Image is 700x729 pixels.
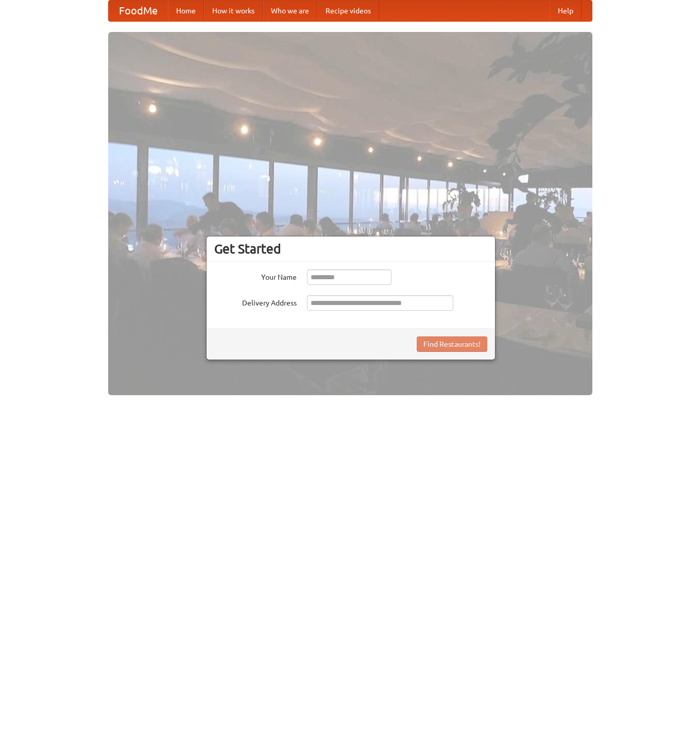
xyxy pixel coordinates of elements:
[109,1,168,21] a: FoodMe
[168,1,204,21] a: Home
[317,1,379,21] a: Recipe videos
[204,1,263,21] a: How it works
[263,1,317,21] a: Who we are
[214,241,487,257] h3: Get Started
[550,1,582,21] a: Help
[417,336,487,352] button: Find Restaurants!
[214,269,297,282] label: Your Name
[214,295,297,308] label: Delivery Address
